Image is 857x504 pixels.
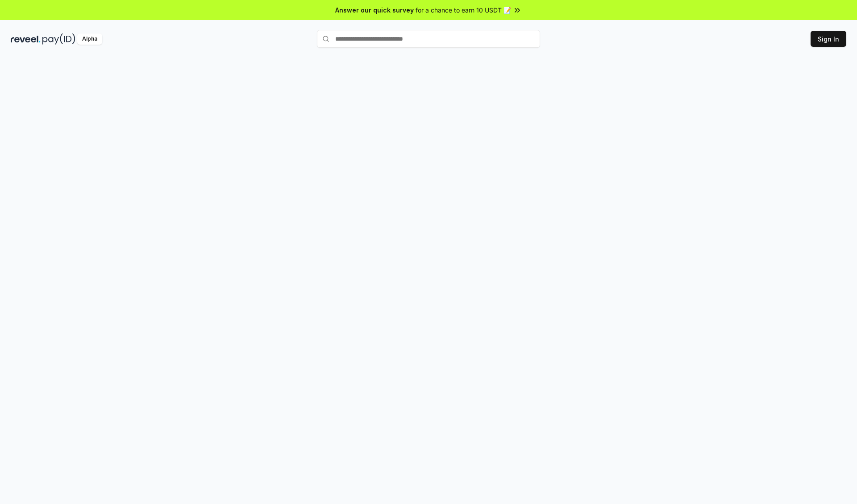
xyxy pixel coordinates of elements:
span: for a chance to earn 10 USDT 📝 [416,5,511,15]
img: pay_id [42,33,75,45]
img: reveel_dark [11,33,41,45]
div: Alpha [77,33,102,45]
span: Answer our quick survey [335,5,414,15]
button: Sign In [811,31,846,47]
